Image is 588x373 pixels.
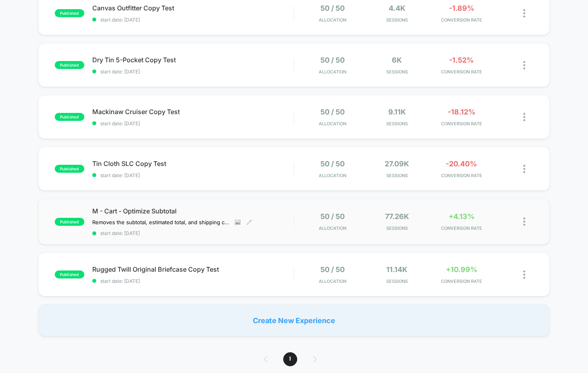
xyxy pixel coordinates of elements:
[367,173,427,178] span: Sessions
[92,219,229,225] span: Removes the subtotal, estimated total, and shipping calculated at checkout line.
[320,265,345,274] span: 50 / 50
[523,165,525,173] img: close
[523,9,525,18] img: close
[367,121,427,126] span: Sessions
[55,270,84,278] span: published
[319,121,346,126] span: Allocation
[55,218,84,226] span: published
[92,69,294,75] span: start date: [DATE]
[523,270,525,279] img: close
[283,352,297,366] span: 1
[319,69,346,75] span: Allocation
[449,212,475,221] span: +4.13%
[431,121,491,126] span: CONVERSION RATE
[319,17,346,23] span: Allocation
[92,172,294,178] span: start date: [DATE]
[92,160,294,168] span: Tin Cloth SLC Copy Test
[319,173,346,178] span: Allocation
[319,278,346,284] span: Allocation
[449,56,474,64] span: -1.52%
[92,56,294,64] span: Dry Tin 5-Pocket Copy Test
[320,212,345,221] span: 50 / 50
[448,108,475,116] span: -18.12%
[367,69,427,75] span: Sessions
[385,212,409,221] span: 77.26k
[55,165,84,173] span: published
[523,113,525,121] img: close
[367,17,427,23] span: Sessions
[319,225,346,231] span: Allocation
[92,265,294,273] span: Rugged Twill Original Briefcase Copy Test
[55,113,84,121] span: published
[431,173,491,178] span: CONVERSION RATE
[367,278,427,284] span: Sessions
[367,225,427,231] span: Sessions
[389,4,405,12] span: 4.4k
[386,265,407,274] span: 11.14k
[320,4,345,12] span: 50 / 50
[449,4,474,12] span: -1.89%
[320,108,345,116] span: 50 / 50
[92,120,294,126] span: start date: [DATE]
[446,160,477,168] span: -20.40%
[320,160,345,168] span: 50 / 50
[388,108,406,116] span: 9.11k
[92,278,294,284] span: start date: [DATE]
[385,160,409,168] span: 27.09k
[38,304,550,336] div: Create New Experience
[446,265,477,274] span: +10.99%
[431,225,491,231] span: CONVERSION RATE
[92,108,294,116] span: Mackinaw Cruiser Copy Test
[431,278,491,284] span: CONVERSION RATE
[392,56,402,64] span: 6k
[320,56,345,64] span: 50 / 50
[431,17,491,23] span: CONVERSION RATE
[55,61,84,69] span: published
[431,69,491,75] span: CONVERSION RATE
[92,230,294,236] span: start date: [DATE]
[55,9,84,17] span: published
[92,4,294,12] span: Canvas Outfitter Copy Test
[92,207,294,215] span: M - Cart - Optimize Subtotal
[523,61,525,69] img: close
[92,17,294,23] span: start date: [DATE]
[523,217,525,226] img: close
